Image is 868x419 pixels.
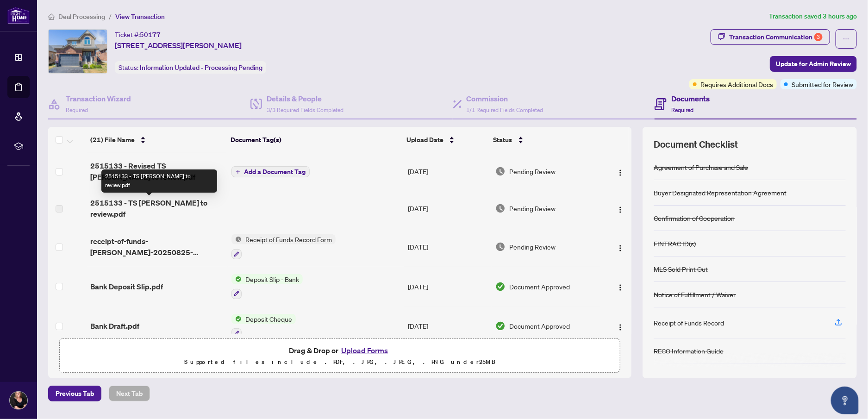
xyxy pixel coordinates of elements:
span: 2515133 - TS [PERSON_NAME] to review.pdf [90,197,224,219]
div: Notice of Fulfillment / Waiver [654,289,736,300]
img: Status Icon [231,274,242,284]
th: (21) File Name [87,127,227,153]
img: Status Icon [231,234,242,244]
td: [DATE] [404,190,492,227]
span: 2515133 - Revised TS [PERSON_NAME] to review.pdf [90,160,224,182]
span: Pending Review [509,166,556,176]
span: Bank Draft.pdf [90,320,139,331]
span: Deposit Slip - Bank [242,274,303,284]
article: Transaction saved 3 hours ago [769,11,857,22]
button: Previous Tab [48,386,101,401]
button: Logo [613,279,628,294]
span: Deal Processing [58,13,105,21]
img: Logo [617,244,624,252]
button: Logo [613,319,628,333]
td: [DATE] [404,267,492,306]
div: Status: [115,61,266,74]
th: Document Tag(s) [227,127,403,153]
span: Required [671,106,693,113]
button: Update for Admin Review [770,56,857,72]
img: Logo [617,206,624,213]
button: Status IconReceipt of Funds Record Form [231,234,336,259]
td: [DATE] [404,306,492,346]
span: plus [236,169,240,174]
div: Buyer Designated Representation Agreement [654,188,787,198]
span: Upload Date [406,135,443,145]
span: View Transaction [115,13,165,21]
div: RECO Information Guide [654,346,724,356]
span: home [48,13,55,20]
span: 50177 [140,31,161,39]
button: Status IconDeposit Slip - Bank [231,274,303,299]
td: [DATE] [404,227,492,267]
h4: Commission [467,93,543,104]
button: Logo [613,164,628,179]
div: MLS Sold Print Out [654,264,708,274]
img: Document Status [495,281,506,292]
span: Deposit Cheque [242,314,296,324]
div: Agreement of Purchase and Sale [654,162,748,172]
img: logo [7,7,30,24]
span: (21) File Name [90,135,135,145]
li: / [109,11,112,22]
span: Document Approved [509,281,570,292]
p: Supported files include .PDF, .JPG, .JPEG, .PNG under 25 MB [65,356,614,368]
span: receipt-of-funds-[PERSON_NAME]-20250825-133127.pdf [90,236,224,258]
button: Logo [613,239,628,254]
img: Document Status [495,242,506,252]
button: Transaction Communication3 [711,29,830,45]
span: Bank Deposit Slip.pdf [90,281,163,292]
img: Logo [617,284,624,291]
div: Receipt of Funds Record [654,318,724,328]
h4: Transaction Wizard [66,93,131,104]
div: 2515133 - TS [PERSON_NAME] to review.pdf [101,169,217,193]
div: Ticket #: [115,29,161,40]
h4: Details & People [267,93,343,104]
span: [STREET_ADDRESS][PERSON_NAME] [115,40,242,51]
span: 3/3 Required Fields Completed [267,106,343,113]
span: Pending Review [509,242,556,252]
img: IMG-N12355318_1.jpg [49,30,107,73]
span: Update for Admin Review [776,56,851,71]
span: ellipsis [843,36,849,42]
div: 3 [814,33,823,41]
div: FINTRAC ID(s) [654,238,696,249]
span: Receipt of Funds Record Form [242,234,336,244]
button: Next Tab [109,386,150,401]
button: Add a Document Tag [231,166,310,177]
span: 1/1 Required Fields Completed [467,106,543,113]
img: Status Icon [231,314,242,324]
img: Profile Icon [10,392,27,409]
span: Previous Tab [56,386,94,401]
button: Upload Forms [338,344,391,356]
span: Required [66,106,88,113]
td: [DATE] [404,153,492,190]
img: Document Status [495,321,506,331]
th: Upload Date [403,127,490,153]
button: Logo [613,201,628,216]
h4: Documents [671,93,710,104]
img: Document Status [495,166,506,176]
span: Drag & Drop or [289,344,391,356]
button: Status IconDeposit Cheque [231,314,296,339]
div: Confirmation of Cooperation [654,213,735,223]
span: Document Approved [509,321,570,331]
span: Drag & Drop orUpload FormsSupported files include .PDF, .JPG, .JPEG, .PNG under25MB [60,339,620,373]
span: Pending Review [509,203,556,213]
th: Status [490,127,599,153]
button: Add a Document Tag [231,166,310,178]
span: Add a Document Tag [244,169,306,175]
span: Information Updated - Processing Pending [140,63,262,72]
span: Document Checklist [654,138,738,151]
img: Document Status [495,203,506,213]
span: Submitted for Review [792,79,853,89]
span: Status [493,135,512,145]
img: Logo [617,169,624,176]
div: Transaction Communication [729,30,823,44]
button: Open asap [831,387,859,414]
span: Requires Additional Docs [700,79,773,89]
img: Logo [617,324,624,331]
